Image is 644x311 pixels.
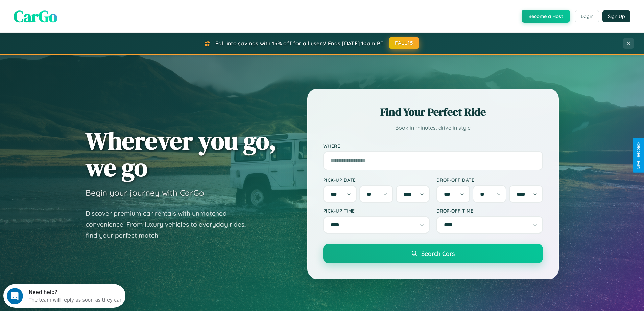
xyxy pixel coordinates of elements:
[389,37,419,49] button: FALL15
[25,6,119,11] div: Need help?
[421,250,455,257] span: Search Cars
[215,40,385,47] span: Fall into savings with 15% off for all users! Ends [DATE] 10am PT.
[323,208,430,214] label: Pick-up Time
[25,11,119,18] div: The team will reply as soon as they can
[436,208,543,214] label: Drop-off Time
[323,244,543,263] button: Search Cars
[436,177,543,183] label: Drop-off Date
[323,177,430,183] label: Pick-up Date
[636,142,641,169] div: Give Feedback
[323,143,543,149] label: Where
[323,123,543,133] p: Book in minutes, drive in style
[575,10,599,22] button: Login
[86,208,255,241] p: Discover premium car rentals with unmatched convenience. From luxury vehicles to everyday rides, ...
[323,105,543,119] h2: Find Your Perfect Ride
[86,187,204,198] h3: Begin your journey with CarGo
[14,5,57,27] span: CarGo
[522,10,570,23] button: Become a Host
[602,10,630,22] button: Sign Up
[86,127,276,181] h1: Wherever you go, we go
[7,288,23,304] iframe: Intercom live chat
[3,3,126,21] div: Open Intercom Messenger
[3,284,125,308] iframe: Intercom live chat discovery launcher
